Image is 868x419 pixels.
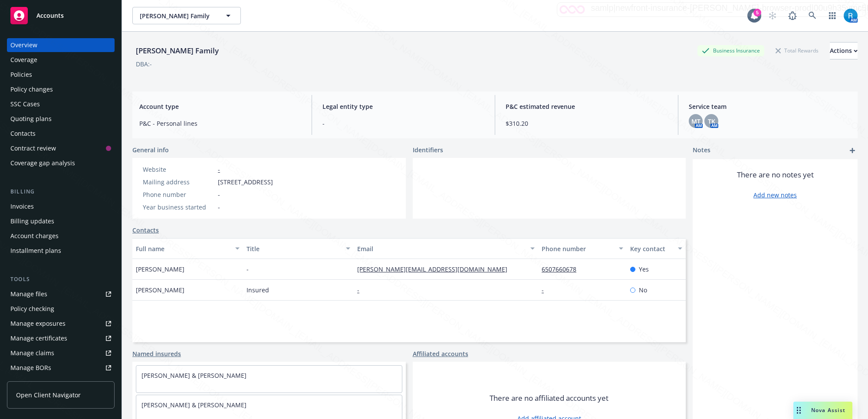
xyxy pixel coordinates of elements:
div: Total Rewards [771,45,823,56]
a: Account charges [7,229,115,243]
a: Contract review [7,141,115,155]
span: [STREET_ADDRESS] [218,177,273,187]
span: $310.20 [506,119,667,128]
a: Policy checking [7,302,115,316]
div: Manage certificates [10,331,67,345]
span: Open Client Navigator [16,390,81,399]
div: Billing [7,187,115,196]
a: add [847,145,858,156]
div: Actions [830,43,858,59]
div: Year business started [143,203,214,212]
div: Tools [7,275,115,284]
span: - [218,203,220,212]
a: Manage exposures [7,317,115,331]
a: Quoting plans [7,112,115,126]
button: Full name [132,238,243,259]
span: [PERSON_NAME] [136,285,184,295]
span: [PERSON_NAME] Family [140,11,215,20]
a: Billing updates [7,214,115,228]
div: Billing updates [10,214,54,228]
a: Contacts [7,127,115,141]
a: Accounts [7,3,115,28]
span: - [322,119,484,128]
button: Phone number [538,238,627,259]
div: Policy changes [10,82,53,96]
a: Overview [7,38,115,52]
div: Phone number [542,244,614,253]
div: Full name [136,244,230,253]
div: Key contact [630,244,673,253]
a: Affiliated accounts [413,349,468,358]
a: Switch app [824,7,841,24]
span: Insured [247,285,269,295]
a: [PERSON_NAME] & [PERSON_NAME] [141,401,247,409]
button: Actions [830,42,858,59]
div: Coverage [10,53,37,67]
span: Service team [689,102,851,111]
div: 5 [753,9,761,16]
a: Manage claims [7,346,115,360]
button: Key contact [627,238,686,259]
a: Search [804,7,821,24]
span: General info [132,145,169,154]
span: - [247,265,249,274]
div: Contacts [10,127,36,141]
div: Contract review [10,141,56,155]
span: Yes [639,265,649,274]
div: Drag to move [793,402,804,419]
a: [PERSON_NAME] & [PERSON_NAME] [141,371,247,380]
div: Manage files [10,287,47,301]
a: 6507660678 [542,265,583,273]
div: [PERSON_NAME] Family [132,45,222,56]
div: Business Insurance [697,45,764,56]
a: Start snowing [764,7,781,24]
a: Manage BORs [7,361,115,375]
span: P&C estimated revenue [506,102,667,111]
span: [PERSON_NAME] [136,265,184,274]
span: MT [691,117,700,126]
div: Overview [10,38,37,52]
a: Coverage gap analysis [7,156,115,170]
span: Legal entity type [322,102,484,111]
span: No [639,285,647,295]
a: Coverage [7,53,115,67]
div: Email [357,244,525,253]
a: Policy changes [7,82,115,96]
span: There are no notes yet [737,170,814,180]
a: Contacts [132,226,159,235]
a: Manage files [7,287,115,301]
a: - [218,165,220,173]
a: Named insureds [132,349,181,358]
span: Accounts [36,12,64,19]
a: Policies [7,68,115,82]
div: Invoices [10,200,34,213]
span: Nova Assist [811,406,845,414]
div: Installment plans [10,244,61,258]
span: There are no affiliated accounts yet [490,393,608,403]
div: Policy checking [10,302,54,316]
span: Identifiers [413,145,443,154]
button: Email [354,238,538,259]
a: Report a Bug [784,7,801,24]
a: SSC Cases [7,97,115,111]
div: Policies [10,68,32,82]
div: Quoting plans [10,112,52,126]
div: Manage exposures [10,317,66,331]
span: Account type [139,102,301,111]
span: Notes [693,145,710,156]
span: P&C - Personal lines [139,119,301,128]
button: [PERSON_NAME] Family [132,7,241,24]
button: Title [243,238,354,259]
div: DBA: - [136,59,152,69]
a: Add new notes [753,190,797,200]
div: SSC Cases [10,97,40,111]
a: Installment plans [7,244,115,258]
div: Mailing address [143,177,214,187]
a: Invoices [7,200,115,213]
div: Coverage gap analysis [10,156,75,170]
a: - [357,286,366,294]
div: Manage BORs [10,361,51,375]
span: TK [708,117,715,126]
a: [PERSON_NAME][EMAIL_ADDRESS][DOMAIN_NAME] [357,265,514,273]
